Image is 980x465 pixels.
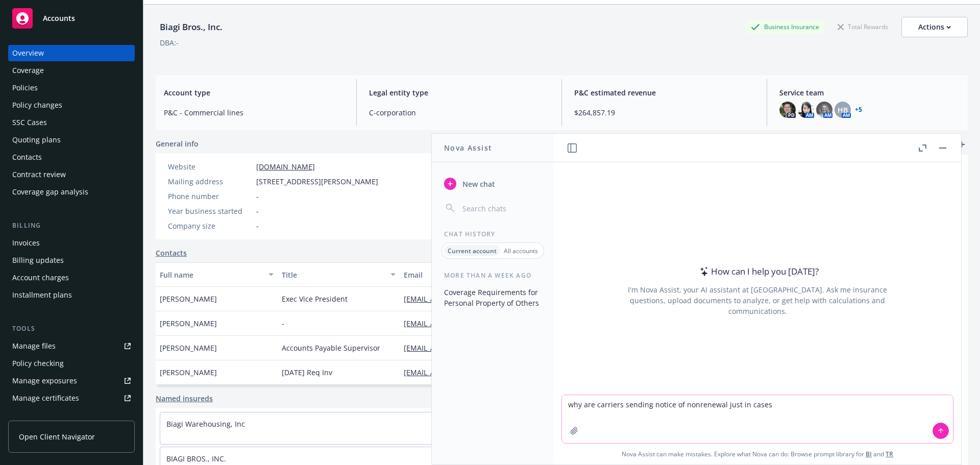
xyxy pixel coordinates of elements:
div: Business Insurance [746,20,824,33]
a: TR [886,450,893,458]
a: Contacts [8,149,135,165]
div: Coverage gap analysis [12,184,88,200]
a: Overview [8,45,135,61]
p: Current account [448,247,497,255]
span: Nova Assist can make mistakes. Explore what Nova can do: Browse prompt library for and [558,444,957,464]
span: Accounts [43,14,75,22]
a: Coverage [8,62,135,79]
a: Invoices [8,235,135,251]
span: [PERSON_NAME] [160,342,217,353]
span: P&C estimated revenue [574,87,754,98]
img: photo [816,102,832,118]
img: photo [779,102,796,118]
span: - [282,318,284,329]
button: Actions [901,17,968,37]
button: New chat [440,175,546,193]
div: Policy changes [12,97,62,113]
div: Installment plans [12,287,72,303]
a: [EMAIL_ADDRESS][DOMAIN_NAME] [404,343,531,353]
div: Total Rewards [832,20,893,33]
a: Policy checking [8,355,135,372]
div: Quoting plans [12,132,61,148]
span: - [256,206,259,216]
a: Billing updates [8,252,135,268]
a: Account charges [8,270,135,286]
div: Full name [160,270,262,280]
div: Actions [918,17,951,37]
a: Quoting plans [8,132,135,148]
div: How can I help you [DATE]? [697,265,819,278]
div: Overview [12,45,44,61]
span: New chat [460,179,495,189]
div: I'm Nova Assist, your AI assistant at [GEOGRAPHIC_DATA]. Ask me insurance questions, upload docum... [614,284,901,316]
span: - [256,221,259,231]
div: Policies [12,80,38,96]
a: SSC Cases [8,114,135,131]
span: HB [838,105,848,115]
span: Accounts Payable Supervisor [282,342,380,353]
span: Exec Vice President [282,293,348,304]
div: Title [282,270,384,280]
div: Tools [8,324,135,334]
a: Accounts [8,4,135,33]
div: Email [404,270,587,280]
span: Service team [779,87,960,98]
p: All accounts [504,247,538,255]
a: Manage claims [8,407,135,424]
div: Account charges [12,270,69,286]
div: SSC Cases [12,114,47,131]
span: [DATE] Req Inv [282,367,332,378]
textarea: why are carriers sending notice of nonrenewal just in cases [562,395,953,443]
div: More than a week ago [432,271,554,280]
input: Search chats [460,201,542,215]
a: Policies [8,80,135,96]
a: BI [866,450,872,458]
span: Open Client Navigator [19,431,95,442]
span: [PERSON_NAME] [160,318,217,329]
h1: Nova Assist [444,142,492,153]
span: [STREET_ADDRESS][PERSON_NAME] [256,176,378,187]
div: Year business started [168,206,252,216]
button: Full name [156,262,278,287]
a: [EMAIL_ADDRESS][DOMAIN_NAME] [404,319,531,328]
span: [PERSON_NAME] [160,293,217,304]
a: Manage certificates [8,390,135,406]
a: Manage exposures [8,373,135,389]
div: Biagi Bros., Inc. [156,20,227,34]
div: Contract review [12,166,66,183]
a: Contacts [156,248,187,258]
span: Legal entity type [369,87,549,98]
div: Contacts [12,149,42,165]
a: add [955,138,968,151]
span: P&C - Commercial lines [164,107,344,118]
div: Manage claims [12,407,64,424]
div: Manage certificates [12,390,79,406]
div: Billing [8,221,135,231]
a: [EMAIL_ADDRESS][DOMAIN_NAME] [404,294,531,304]
a: BIAGI BROS., INC. [166,454,226,463]
a: [DOMAIN_NAME] [256,162,315,172]
a: Contract review [8,166,135,183]
a: [EMAIL_ADDRESS][DOMAIN_NAME] [404,368,531,377]
div: Manage exposures [12,373,77,389]
a: Installment plans [8,287,135,303]
span: - [256,191,259,202]
div: Coverage [12,62,44,79]
a: Policy changes [8,97,135,113]
a: Biagi Warehousing, Inc [166,419,245,429]
button: Title [278,262,400,287]
a: Named insureds [156,393,213,404]
div: Invoices [12,235,40,251]
a: +5 [855,107,862,113]
span: Account type [164,87,344,98]
button: Coverage Requirements for Personal Property of Others [440,284,546,311]
div: Chat History [432,230,554,238]
button: Email [400,262,603,287]
span: General info [156,138,199,149]
a: Manage files [8,338,135,354]
img: photo [798,102,814,118]
div: Manage files [12,338,56,354]
span: [PERSON_NAME] [160,367,217,378]
div: Mailing address [168,176,252,187]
